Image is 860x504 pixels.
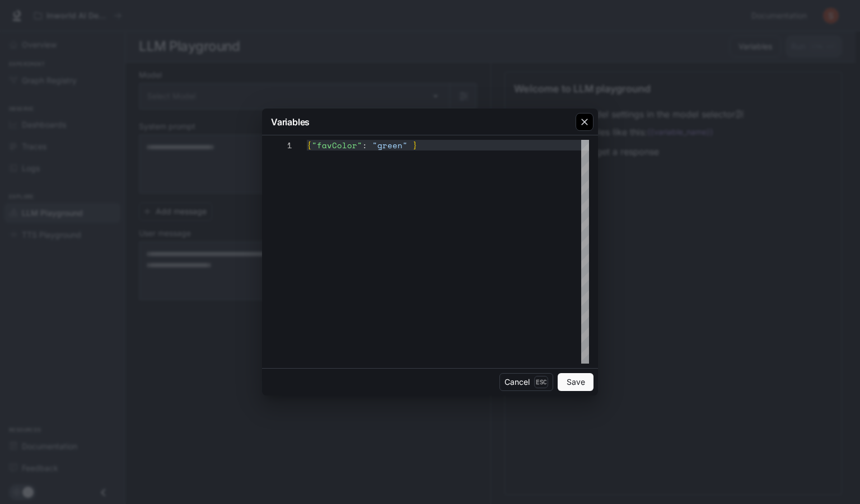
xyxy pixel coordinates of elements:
span: "green" [372,139,408,151]
span: "favColor" [312,139,362,151]
span: : [362,139,367,151]
p: Variables [271,115,310,129]
span: { [307,139,312,151]
div: 1 [271,140,292,150]
button: Save [558,373,593,391]
p: Esc [534,376,548,388]
span: } [413,139,418,151]
button: CancelEsc [499,373,553,391]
